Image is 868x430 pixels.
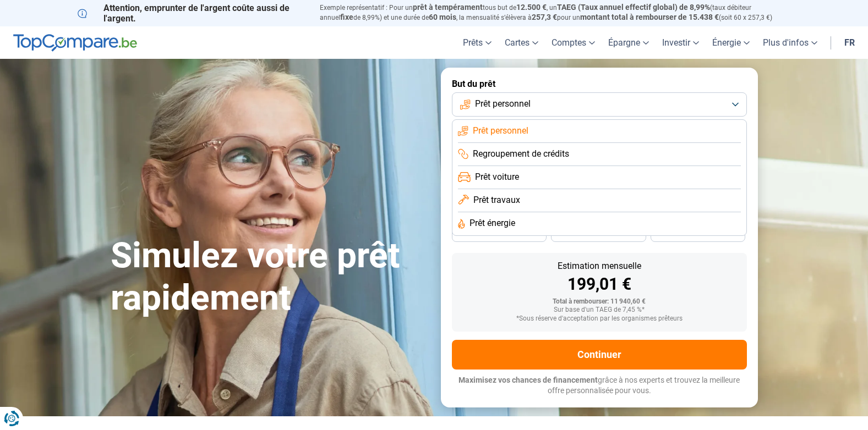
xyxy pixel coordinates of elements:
span: Prêt travaux [473,194,520,206]
span: Prêt personnel [473,125,528,137]
span: 36 mois [487,230,511,237]
p: Exemple représentatif : Pour un tous but de , un (taux débiteur annuel de 8,99%) et une durée de ... [320,3,791,23]
span: prêt à tempérament [413,3,483,12]
a: Épargne [602,26,656,59]
a: Énergie [706,26,756,59]
a: Prêts [456,26,498,59]
span: Prêt personnel [475,98,531,110]
span: 12.500 € [516,3,547,12]
div: Estimation mensuelle [461,262,738,271]
h1: Simulez votre prêt rapidement [111,235,428,319]
a: Cartes [498,26,545,59]
p: grâce à nos experts et trouvez la meilleure offre personnalisée pour vous. [452,375,747,396]
label: But du prêt [452,79,747,89]
div: 199,01 € [461,276,738,293]
button: Prêt personnel [452,92,747,117]
span: Prêt voiture [475,171,519,183]
span: 60 mois [429,13,456,21]
span: Prêt énergie [470,217,515,229]
div: Total à rembourser: 11 940,60 € [461,298,738,306]
p: Attention, emprunter de l'argent coûte aussi de l'argent. [78,3,307,24]
a: Plus d'infos [756,26,824,59]
span: montant total à rembourser de 15.438 € [580,13,719,21]
span: Maximisez vos chances de financement [458,376,598,384]
span: 30 mois [586,230,610,237]
a: Investir [656,26,706,59]
a: fr [838,26,861,59]
span: 257,3 € [532,13,557,21]
div: *Sous réserve d'acceptation par les organismes prêteurs [461,315,738,323]
div: Sur base d'un TAEG de 7,45 %* [461,306,738,314]
img: TopCompare [13,34,137,52]
span: fixe [340,13,353,21]
span: Regroupement de crédits [473,148,569,160]
span: TAEG (Taux annuel effectif global) de 8,99% [557,3,710,12]
a: Comptes [545,26,602,59]
button: Continuer [452,340,747,370]
span: 24 mois [686,230,710,237]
